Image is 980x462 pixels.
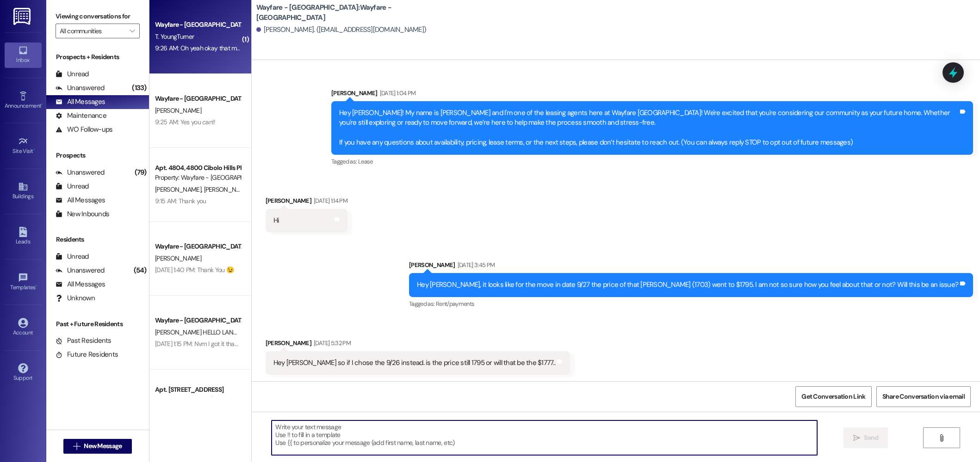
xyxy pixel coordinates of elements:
[155,94,241,103] div: Wayfare - [GEOGRAPHIC_DATA]
[155,32,194,41] span: T. YoungTurner
[5,224,42,249] a: Leads
[876,386,971,407] button: Share Conversation via email
[844,427,888,448] button: Send
[84,441,122,451] span: New Message
[266,338,570,351] div: [PERSON_NAME]
[13,8,32,25] img: ResiDesk Logo
[130,81,149,95] div: (133)
[436,300,475,308] span: Rent/payments
[801,392,865,401] span: Get Conversation Link
[417,280,958,290] div: Hey [PERSON_NAME], it looks like for the move in date 9/27 the price of that [PERSON_NAME] (1703)...
[56,97,105,107] div: All Messages
[63,439,132,454] button: New Message
[5,134,42,158] a: Site Visit •
[155,20,241,30] div: Wayfare - [GEOGRAPHIC_DATA]
[130,27,135,35] i: 
[155,197,206,205] div: 9:15 AM: Thank you
[204,185,250,194] span: [PERSON_NAME]
[882,392,965,401] span: Share Conversation via email
[155,118,216,126] div: 9:25 AM: Yes you can!!
[273,358,555,368] div: Hey [PERSON_NAME] so if I chose the 9/26 instead. is the price still 1795 or will that be the $17...
[378,88,416,98] div: [DATE] 1:04 PM
[56,350,118,359] div: Future Residents
[41,101,43,108] span: •
[155,254,201,262] span: [PERSON_NAME]
[56,111,106,121] div: Maintenance
[73,443,80,450] i: 
[155,242,241,251] div: Wayfare - [GEOGRAPHIC_DATA]
[56,83,105,93] div: Unanswered
[155,185,204,194] span: [PERSON_NAME]
[331,88,973,101] div: [PERSON_NAME]
[131,263,149,278] div: (54)
[155,316,241,325] div: Wayfare - [GEOGRAPHIC_DATA]
[266,196,347,209] div: [PERSON_NAME]
[46,52,149,62] div: Prospects + Residents
[56,336,112,346] div: Past Residents
[339,108,958,148] div: Hey [PERSON_NAME]! My name is [PERSON_NAME] and I'm one of the leasing agents here at Wayfare [GE...
[56,69,89,79] div: Unread
[864,433,878,443] span: Send
[331,155,973,168] div: Tagged as:
[5,360,42,385] a: Support
[273,216,279,225] div: Hi
[155,328,248,336] span: [PERSON_NAME] HELLO LANDING
[56,280,105,289] div: All Messages
[155,266,234,274] div: [DATE] 1:40 PM: Thank You 😉
[56,195,105,205] div: All Messages
[56,182,89,191] div: Unread
[311,338,351,348] div: [DATE] 5:32 PM
[358,158,373,165] span: Lease
[46,235,149,244] div: Residents
[5,179,42,204] a: Buildings
[455,260,495,270] div: [DATE] 3:45 PM
[155,106,201,115] span: [PERSON_NAME]
[56,9,140,24] label: Viewing conversations for
[5,43,42,67] a: Inbox
[155,173,241,182] div: Property: Wayfare - [GEOGRAPHIC_DATA]
[256,25,427,35] div: [PERSON_NAME]. ([EMAIL_ADDRESS][DOMAIN_NAME])
[33,146,35,153] span: •
[56,252,89,261] div: Unread
[5,270,42,295] a: Templates •
[311,196,347,206] div: [DATE] 1:14 PM
[409,260,973,273] div: [PERSON_NAME]
[155,385,241,395] div: Apt. [STREET_ADDRESS]
[36,283,37,289] span: •
[853,434,860,442] i: 
[938,434,945,442] i: 
[256,3,441,23] b: Wayfare - [GEOGRAPHIC_DATA]: Wayfare - [GEOGRAPHIC_DATA]
[795,386,871,407] button: Get Conversation Link
[46,319,149,329] div: Past + Future Residents
[132,165,149,180] div: (79)
[155,44,459,52] div: 9:26 AM: Oh yeah okay that makes total sense . Would we be able to do the same floor plan just th...
[155,163,241,173] div: Apt. 4804, 4800 Cibolo Hills Pky
[409,297,973,310] div: Tagged as:
[155,395,241,404] div: Property: Wayfare - [GEOGRAPHIC_DATA]
[56,125,112,134] div: WO Follow-ups
[5,315,42,340] a: Account
[56,293,95,303] div: Unknown
[60,24,125,38] input: All communities
[56,168,105,177] div: Unanswered
[155,340,254,348] div: [DATE] 1:15 PM: Nvm I got it thank you!
[56,209,109,219] div: New Inbounds
[56,266,105,275] div: Unanswered
[46,151,149,160] div: Prospects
